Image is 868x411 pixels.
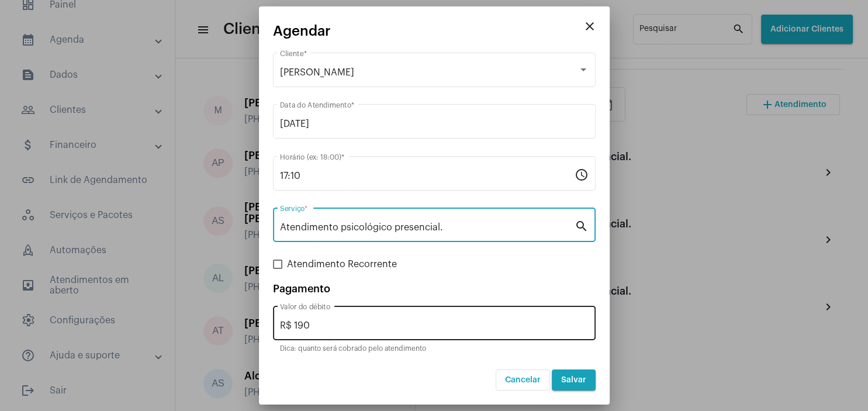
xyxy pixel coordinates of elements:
[273,23,331,39] span: Agendar
[280,320,589,331] input: Valor
[280,171,575,181] input: Horário
[280,222,575,233] input: Pesquisar serviço
[561,376,586,384] span: Salvar
[287,257,397,271] span: Atendimento Recorrente
[505,376,541,384] span: Cancelar
[280,68,354,77] span: [PERSON_NAME]
[575,219,589,233] mat-icon: search
[552,369,596,391] button: Salvar
[575,167,589,181] mat-icon: schedule
[583,19,597,33] mat-icon: close
[280,345,426,353] mat-hint: Dica: quanto será cobrado pelo atendimento
[496,369,550,391] button: Cancelar
[273,284,330,294] span: Pagamento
